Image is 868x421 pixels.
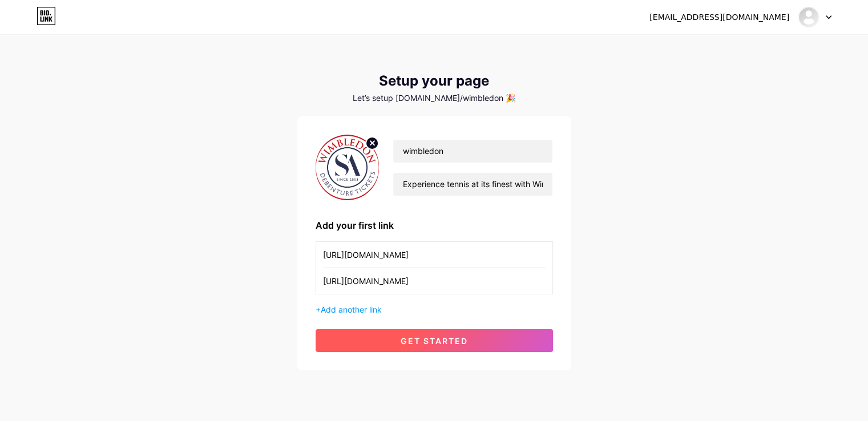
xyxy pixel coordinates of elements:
span: Add another link [321,305,382,314]
div: Let’s setup [DOMAIN_NAME]/wimbledon 🎉 [297,94,571,103]
div: [EMAIL_ADDRESS][DOMAIN_NAME] [649,11,789,23]
img: profile pic [316,135,380,200]
span: get started [401,336,468,346]
div: Setup your page [297,73,571,89]
input: URL (https://instagram.com/yourname) [323,268,546,294]
div: + [316,303,553,315]
button: get started [316,329,553,352]
input: bio [393,173,552,196]
input: Your name [393,140,552,163]
div: Add your first link [316,218,553,232]
input: Link name (My Instagram) [323,242,546,268]
img: wimbledon [798,6,819,28]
